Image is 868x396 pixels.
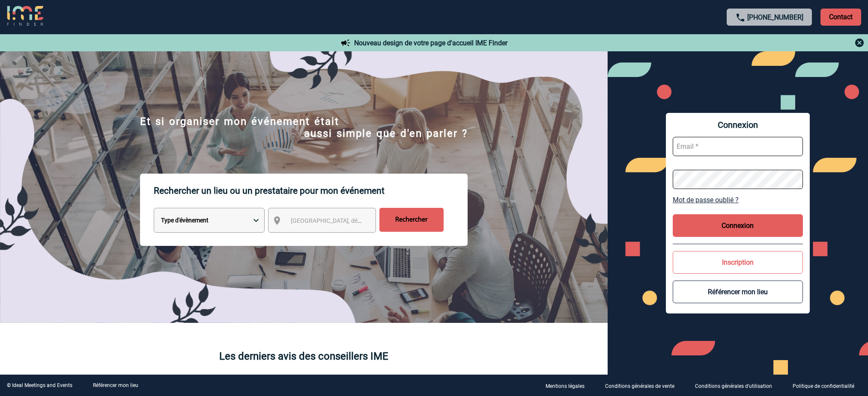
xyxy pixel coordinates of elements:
span: [GEOGRAPHIC_DATA], département, région... [291,217,410,224]
button: Inscription [673,251,803,274]
a: Conditions générales de vente [598,381,688,390]
a: Référencer mon lieu [93,382,138,388]
input: Rechercher [379,208,444,232]
a: Mot de passe oublié ? [673,196,803,204]
button: Connexion [673,214,803,237]
p: Conditions générales d'utilisation [695,383,772,389]
span: Connexion [673,120,803,130]
button: Référencer mon lieu [673,281,803,303]
div: © Ideal Meetings and Events [7,382,72,388]
a: Conditions générales d'utilisation [688,381,786,390]
input: Email * [673,137,803,156]
p: Politique de confidentialité [793,383,854,389]
p: Contact [820,9,861,26]
a: Politique de confidentialité [786,381,868,390]
p: Conditions générales de vente [605,383,674,389]
a: [PHONE_NUMBER] [747,13,803,21]
p: Rechercher un lieu ou un prestataire pour mon événement [154,174,468,208]
img: call-24-px.png [735,12,746,23]
a: Mentions légales [539,381,598,390]
p: Mentions légales [546,383,585,389]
